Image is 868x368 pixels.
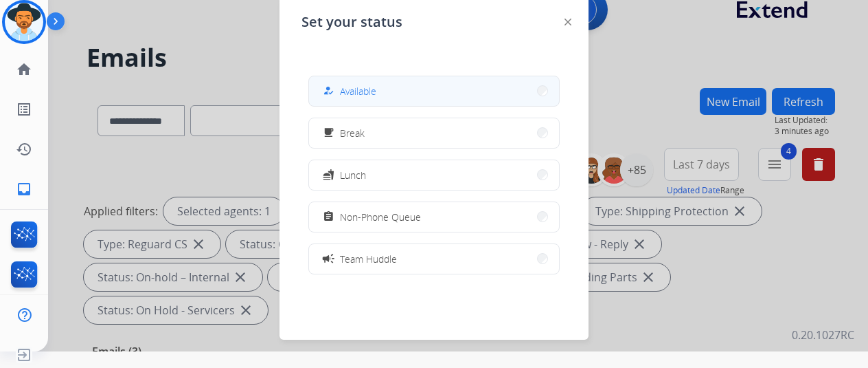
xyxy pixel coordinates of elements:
mat-icon: free_breakfast [323,127,334,139]
span: Set your status [301,12,402,32]
span: Non-Phone Queue [340,210,421,224]
img: avatar [5,3,43,41]
mat-icon: campaign [321,252,335,266]
mat-icon: assignment [323,211,334,223]
button: Break [309,118,559,148]
span: Lunch [340,168,366,182]
button: Team Huddle [309,244,559,274]
p: 0.20.1027RC [792,327,854,343]
button: Lunch [309,160,559,190]
button: Non-Phone Queue [309,202,559,232]
mat-icon: home [16,61,32,78]
button: Available [309,76,559,106]
img: close-button [564,19,571,25]
span: Team Huddle [340,252,397,266]
mat-icon: list_alt [16,101,32,118]
mat-icon: history [16,141,32,158]
mat-icon: inbox [16,181,32,197]
span: Break [340,126,365,140]
mat-icon: how_to_reg [323,85,334,97]
mat-icon: fastfood [323,169,334,181]
span: Available [340,84,376,98]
